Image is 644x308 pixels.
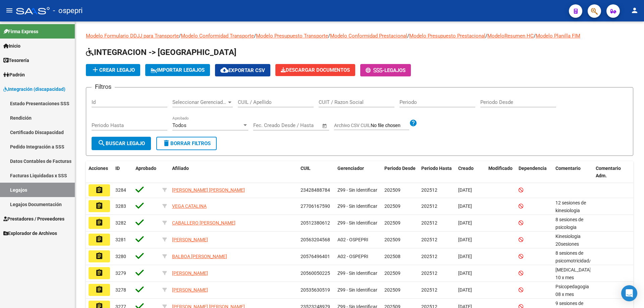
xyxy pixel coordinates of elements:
mat-icon: cloud_download [220,66,228,74]
span: 20560050225 [301,270,330,276]
span: [DATE] [458,220,472,226]
span: 23428488784 [301,187,330,193]
h3: Filtros [92,82,115,91]
a: Modelo Formulario DDJJ para Transporte [86,33,179,39]
input: Fecha fin [286,122,319,128]
button: Exportar CSV [215,64,270,76]
mat-icon: search [98,139,106,147]
span: Modificado [488,166,513,171]
mat-icon: assignment [95,286,103,294]
span: Prestadores / Proveedores [3,215,64,223]
span: Inicio [3,42,20,50]
span: A02 - OSPEPRI [337,237,368,242]
span: 202512 [421,287,437,293]
span: [DATE] [458,187,472,193]
span: 202509 [384,187,400,193]
span: 20512380612 [301,220,330,226]
span: Z99 - Sin Identificar [337,287,377,293]
span: [DATE] [458,254,472,259]
span: [DATE] [458,237,472,242]
span: Periodo Hasta [421,166,452,171]
span: Descargar Documentos [281,67,350,73]
datatable-header-cell: Periodo Hasta [419,161,455,183]
span: Acciones [89,166,108,171]
span: 8 sesiones de psicologia ABAD LAURA/ Sep a dic 8 sesiones de psicopedagogia PONCE MERCEDES/ Sep a... [555,217,593,275]
input: Fecha inicio [253,122,280,128]
span: [DATE] [458,287,472,293]
span: 20576496401 [301,254,330,259]
span: 202512 [421,270,437,276]
datatable-header-cell: Acciones [86,161,113,183]
span: 3282 [115,220,126,226]
mat-icon: delete [162,139,170,147]
datatable-header-cell: Creado [455,161,486,183]
span: Crear Legajo [91,67,135,73]
span: Padrón [3,71,25,78]
input: Archivo CSV CUIL [371,123,409,129]
span: BALBOA [PERSON_NAME] [172,254,227,259]
span: 3280 [115,254,126,259]
span: 202509 [384,270,400,276]
span: Firma Express [3,28,38,35]
span: - ospepri [53,3,83,18]
mat-icon: help [409,119,417,127]
span: Creado [458,166,474,171]
span: Seleccionar Gerenciador [172,99,227,105]
span: Tesorería [3,57,29,64]
datatable-header-cell: ID [113,161,133,183]
span: [DATE] [458,270,472,276]
span: 202509 [384,287,400,293]
a: Modelo Presupuesto Prestacional [409,33,485,39]
span: INTEGRACION -> [GEOGRAPHIC_DATA] [86,48,236,57]
datatable-header-cell: Afiliado [169,161,298,183]
span: ID [115,166,120,171]
span: Z99 - Sin Identificar [337,270,377,276]
span: Afiliado [172,166,189,171]
span: Archivo CSV CUIL [334,123,371,128]
button: IMPORTAR LEGAJOS [145,64,210,76]
span: 3279 [115,270,126,276]
mat-icon: menu [5,6,13,14]
span: Periodo Desde [384,166,416,171]
span: 3281 [115,237,126,242]
mat-icon: assignment [95,219,103,227]
datatable-header-cell: Periodo Desde [382,161,419,183]
span: Comentario Adm. [596,166,621,179]
span: 20563204568 [301,237,330,242]
span: Comentario [555,166,581,171]
span: 202509 [384,203,400,209]
span: VEGA CATALINA [172,203,207,209]
span: Exportar CSV [220,67,265,73]
datatable-header-cell: Comentario [553,161,593,183]
span: 202509 [384,237,400,242]
span: [PERSON_NAME] [172,287,208,293]
mat-icon: assignment [95,186,103,194]
button: -Legajos [360,64,411,76]
mat-icon: assignment [95,235,103,243]
datatable-header-cell: Comentario Adm. [593,161,633,183]
datatable-header-cell: CUIL [298,161,335,183]
span: Todos [172,122,186,128]
span: [PERSON_NAME] [172,237,208,242]
span: Z99 - Sin Identificar [337,203,377,209]
span: Legajos [384,67,406,73]
span: 202509 [384,220,400,226]
span: 20535630519 [301,287,330,293]
a: Modelo Conformidad Transporte [181,33,254,39]
span: [PERSON_NAME] [PERSON_NAME] [172,187,245,193]
span: Z99 - Sin Identificar [337,187,377,193]
span: 202512 [421,237,437,242]
span: 202512 [421,187,437,193]
datatable-header-cell: Gerenciador [335,161,382,183]
button: Buscar Legajo [92,137,151,150]
mat-icon: assignment [95,252,103,260]
mat-icon: person [631,6,639,14]
span: [DATE] [458,203,472,209]
span: Explorador de Archivos [3,230,57,237]
mat-icon: assignment [95,202,103,210]
button: Open calendar [321,122,329,130]
mat-icon: add [91,66,99,74]
span: 202508 [384,254,400,259]
span: 202512 [421,220,437,226]
span: - [366,67,384,73]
